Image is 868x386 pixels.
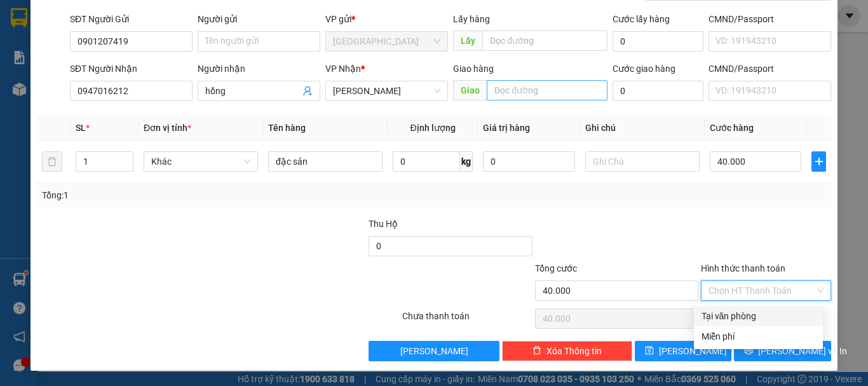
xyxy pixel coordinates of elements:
span: Tổng cước [535,263,577,273]
span: Xóa Thông tin [546,344,602,358]
span: [PERSON_NAME] và In [758,344,847,358]
span: Giá trị hàng [483,123,530,133]
span: CHƯA CƯỚC : [147,80,184,110]
span: Khác [151,152,250,171]
div: [GEOGRAPHIC_DATA] [11,11,140,39]
div: [PERSON_NAME] [149,11,251,39]
span: VP Nhận [325,64,361,74]
div: Người nhận [198,62,320,76]
button: deleteXóa Thông tin [502,341,632,361]
span: Giao hàng [453,64,494,74]
input: VD: Bàn, Ghế [268,151,383,172]
div: CMND/Passport [709,62,831,76]
div: VP gửi [325,12,448,26]
input: Ghi Chú [585,151,700,172]
button: printer[PERSON_NAME] và In [734,341,831,361]
div: SĐT Người Nhận [70,62,193,76]
input: Cước lấy hàng [613,31,703,52]
input: Cước giao hàng [613,81,703,101]
span: Giao [453,80,487,100]
span: [PERSON_NAME] [400,344,468,358]
label: Cước giao hàng [613,64,675,74]
span: Gửi: [11,11,31,24]
div: CMND/Passport [709,12,831,26]
input: Dọc đường [487,80,607,100]
div: Chưa thanh toán [401,309,534,331]
label: Hình thức thanh toán [701,263,785,273]
span: save [645,346,654,356]
span: Định lượng [410,123,455,133]
div: Tổng: 1 [42,188,336,202]
div: hà [149,39,251,55]
span: Đơn vị tính [144,123,191,133]
div: Tại văn phòng [702,309,815,323]
span: Nhận: [149,11,179,24]
span: Lấy [453,31,482,51]
input: 0 [483,151,574,172]
input: Dọc đường [482,31,607,51]
button: plus [811,151,826,172]
span: plus [812,156,825,167]
label: Cước lấy hàng [613,14,670,24]
div: 0919988585 [149,55,251,72]
div: Người gửi [198,12,320,26]
button: [PERSON_NAME] [369,341,499,361]
div: 80.000 [147,80,252,111]
div: 0859500068 [11,39,140,57]
span: Lấy hàng [453,14,490,24]
span: Đà Lạt [333,32,440,51]
span: [PERSON_NAME] [659,344,727,358]
span: SL [76,123,86,133]
span: Thu Hộ [369,219,398,229]
th: Ghi chú [580,116,705,141]
span: delete [532,346,541,356]
div: Miễn phí [702,329,815,343]
div: SĐT Người Gửi [70,12,193,26]
span: Cước hàng [710,123,754,133]
button: delete [42,151,62,172]
span: Phan Thiết [333,81,440,100]
span: user-add [302,86,313,96]
span: Tên hàng [268,123,306,133]
span: printer [744,346,753,356]
span: kg [460,151,473,172]
button: save[PERSON_NAME] [635,341,732,361]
